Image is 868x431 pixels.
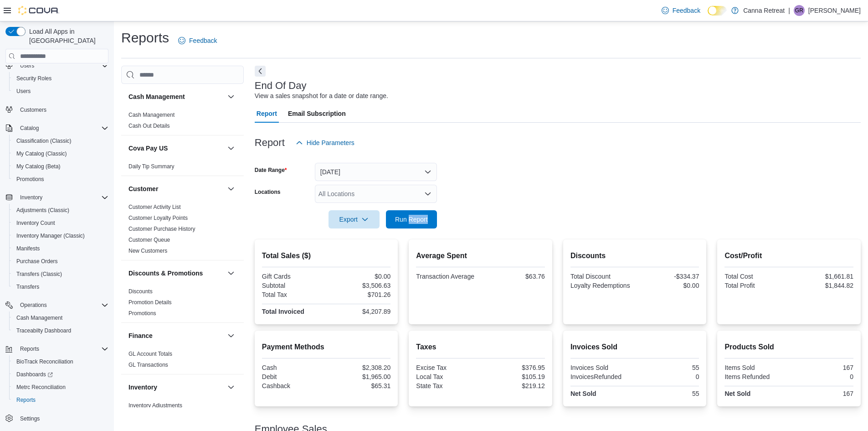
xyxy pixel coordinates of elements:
a: Inventory Count [13,218,59,228]
span: Transfers [16,283,39,291]
div: Items Refunded [724,373,787,380]
strong: Total Invoiced [262,308,304,315]
div: Cova Pay US [121,161,244,176]
span: Purchase Orders [16,258,58,265]
button: Promotions [9,173,112,186]
button: Users [9,85,112,98]
h2: Discounts [570,250,699,261]
div: Total Discount [570,273,633,280]
button: Customer [128,184,224,193]
button: Reports [16,343,43,354]
div: $3,506.63 [328,282,390,289]
div: Subtotal [262,282,324,289]
span: Transfers [13,281,108,292]
h1: Reports [121,29,169,47]
a: Customers [16,104,50,115]
a: Customer Activity List [128,204,181,210]
a: Customer Queue [128,237,170,243]
span: Email Subscription [288,104,346,123]
span: BioTrack Reconciliation [16,358,73,365]
button: Users [16,60,38,71]
span: Inventory Count [13,218,108,228]
div: Items Sold [724,364,787,371]
button: Users [2,59,112,72]
button: Discounts & Promotions [226,268,236,279]
button: Transfers [9,280,112,293]
button: Classification (Classic) [9,135,112,147]
button: Inventory [128,383,224,392]
span: Users [13,86,108,97]
a: Classification (Classic) [13,135,75,146]
span: Users [16,60,108,71]
p: [PERSON_NAME] [808,5,861,16]
span: Classification (Classic) [16,137,72,145]
div: InvoicesRefunded [570,373,633,380]
a: Promotions [128,310,156,317]
h3: Customer [128,184,158,193]
span: My Catalog (Beta) [13,161,108,172]
span: Run Report [395,215,428,224]
button: Run Report [386,210,437,228]
span: GL Account Totals [128,350,172,358]
span: Dashboards [16,371,53,378]
button: Operations [16,300,51,311]
button: Customer [226,183,236,194]
span: Cash Out Details [128,122,170,130]
span: Adjustments (Classic) [16,207,69,214]
h3: End Of Day [255,80,307,91]
span: Inventory Manager (Classic) [16,232,85,239]
span: Manifests [16,245,40,252]
div: $63.76 [483,273,545,280]
span: Inventory [16,192,108,203]
a: Dashboards [9,368,112,381]
button: Cova Pay US [226,143,236,154]
a: Reports [13,395,39,405]
div: Cash [262,364,324,371]
a: Adjustments (Classic) [13,205,73,216]
div: $0.00 [637,282,699,289]
button: Purchase Orders [9,255,112,268]
span: Promotion Details [128,299,172,306]
div: Total Tax [262,291,324,298]
button: Manifests [9,242,112,255]
span: Inventory Adjustments [128,402,182,409]
a: Cash Management [128,112,175,118]
input: Dark Mode [708,6,727,16]
span: Catalog [16,123,108,134]
div: Discounts & Promotions [121,286,244,322]
a: Manifests [13,243,43,254]
span: Operations [16,300,108,311]
button: Cova Pay US [128,144,224,153]
a: My Catalog (Classic) [13,148,71,159]
button: Catalog [2,122,112,135]
h3: Discounts & Promotions [128,269,203,278]
a: GL Transactions [128,362,168,368]
button: Cash Management [9,312,112,324]
div: Excise Tax [416,364,478,371]
a: New Customers [128,248,167,254]
span: Export [334,210,374,228]
button: Cash Management [226,91,236,102]
button: Catalog [16,123,42,134]
span: Promotions [13,174,108,185]
a: Daily Tip Summary [128,163,175,170]
span: Classification (Classic) [13,135,108,146]
h3: Cash Management [128,92,185,101]
span: Users [20,62,34,69]
span: Reports [20,345,39,353]
p: Canna Retreat [743,5,785,16]
span: My Catalog (Beta) [16,163,61,170]
span: Customer Queue [128,236,170,244]
a: Customer Purchase History [128,226,195,232]
button: Customers [2,103,112,116]
a: Settings [16,413,43,424]
button: Cash Management [128,92,224,101]
a: Promotions [13,174,48,185]
span: Manifests [13,243,108,254]
div: View a sales snapshot for a date or date range. [255,91,388,101]
span: Inventory Manager (Classic) [13,230,108,241]
div: Total Cost [724,273,787,280]
div: Invoices Sold [570,364,633,371]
